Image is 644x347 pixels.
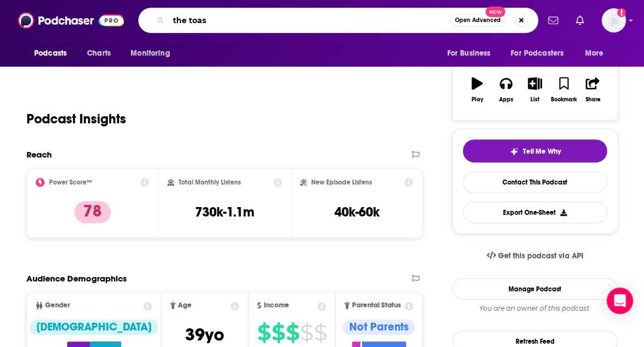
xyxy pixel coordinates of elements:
[463,70,491,110] button: Play
[463,139,607,162] button: tell me why sparkleTell Me Why
[463,171,607,193] a: Contact This Podcast
[602,8,626,32] img: User Profile
[169,12,450,29] input: Search podcasts, credits, & more...
[18,10,124,31] img: Podchaser - Follow, Share and Rate Podcasts
[585,96,600,103] div: Share
[544,11,562,30] a: Show notifications dropdown
[313,324,326,341] span: $
[195,204,255,220] h3: 730k-1.1m
[334,204,379,220] h3: 40k-60k
[45,302,70,309] span: Gender
[352,302,401,309] span: Parental Status
[511,46,564,61] span: For Podcasters
[578,70,607,110] button: Share
[551,96,577,103] div: Bookmark
[80,43,117,64] a: Charts
[300,324,312,341] span: $
[504,43,580,64] button: open menu
[523,147,561,156] span: Tell Me Why
[571,11,588,30] a: Show notifications dropdown
[531,96,539,103] div: List
[450,14,506,27] button: Open AdvancedNew
[478,242,592,269] a: Get this podcast via API
[452,278,618,300] a: Manage Podcast
[26,111,126,127] h1: Podcast Insights
[602,8,626,32] button: Show profile menu
[521,70,549,110] button: List
[74,201,111,223] p: 78
[617,8,626,17] svg: Add a profile image
[472,96,483,103] div: Play
[585,46,604,61] span: More
[463,202,607,223] button: Export One-Sheet
[138,8,538,33] div: Search podcasts, credits, & more...
[131,46,170,61] span: Monitoring
[271,324,284,341] span: $
[455,18,501,23] span: Open Advanced
[485,7,505,17] span: New
[30,319,158,335] div: [DEMOGRAPHIC_DATA]
[311,178,372,186] h2: New Episode Listens
[123,43,184,64] button: open menu
[510,147,518,156] img: tell me why sparkle
[178,178,241,186] h2: Total Monthly Listens
[607,288,633,314] div: Open Intercom Messenger
[185,324,224,345] span: 39 yo
[26,273,127,284] h2: Audience Demographics
[263,302,289,309] span: Income
[285,324,299,341] span: $
[34,46,67,61] span: Podcasts
[257,324,270,341] span: $
[26,149,52,160] h2: Reach
[549,70,578,110] button: Bookmark
[452,304,618,313] div: You are an owner of this podcast.
[439,43,504,64] button: open menu
[499,96,513,103] div: Apps
[49,178,92,186] h2: Power Score™
[343,319,415,335] div: Not Parents
[498,251,583,261] span: Get this podcast via API
[87,46,111,61] span: Charts
[26,43,81,64] button: open menu
[602,8,626,32] span: Logged in as macmillanlovespodcasts
[447,46,490,61] span: For Business
[491,70,520,110] button: Apps
[178,302,192,309] span: Age
[577,43,618,64] button: open menu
